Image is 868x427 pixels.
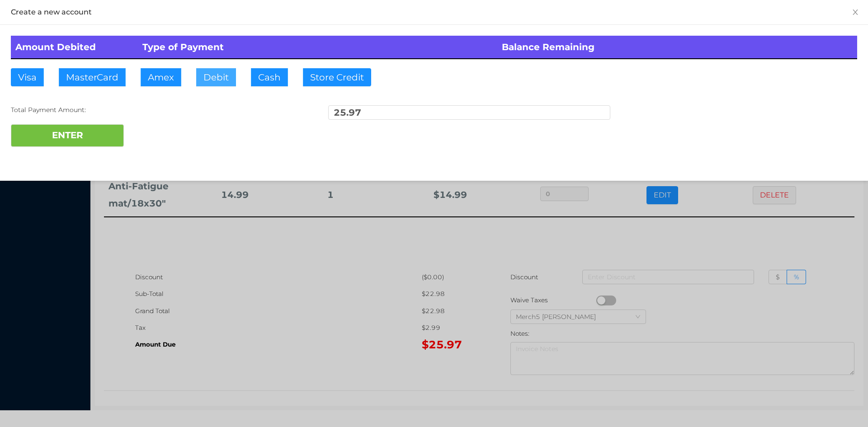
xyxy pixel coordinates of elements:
th: Balance Remaining [497,36,857,59]
div: Total Payment Amount: [11,105,293,115]
button: ENTER [11,124,124,147]
button: Visa [11,68,44,86]
div: Create a new account [11,7,857,17]
button: Store Credit [303,68,371,86]
button: Cash [251,68,288,86]
th: Type of Payment [138,36,498,59]
button: Debit [196,68,236,86]
button: MasterCard [59,68,126,86]
th: Amount Debited [11,36,138,59]
button: Amex [141,68,181,86]
i: icon: close [852,9,859,16]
